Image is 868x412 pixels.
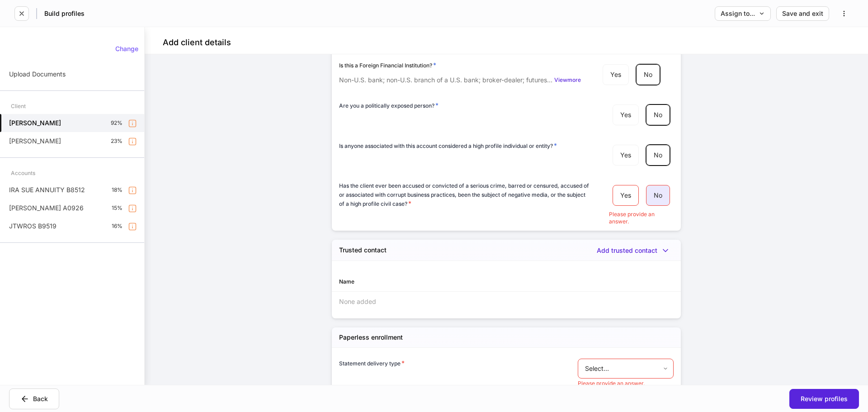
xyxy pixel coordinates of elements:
[339,141,557,150] h6: Is anyone associated with this account considered a high profile individual or entity?
[112,204,123,212] p: 15%
[20,394,48,403] div: Back
[339,246,387,255] h5: Trusted contact
[9,118,61,128] h5: [PERSON_NAME]
[578,380,674,387] p: Please provide an answer.
[609,211,674,225] p: Please provide an answer.
[339,359,405,368] h6: Statement delivery type
[9,185,85,194] p: IRA SUE ANNUITY B8512
[339,101,439,110] h6: Are you a politically exposed person?
[9,70,66,79] p: Upload Documents
[112,186,123,194] p: 18%
[44,9,85,18] h5: Build profiles
[9,137,61,146] p: [PERSON_NAME]
[554,76,581,85] button: Viewmore
[115,46,138,52] div: Change
[597,246,674,255] button: Add trusted contact
[721,10,765,17] div: Assign to...
[332,292,681,312] div: None added
[801,396,848,402] div: Review profiles
[9,204,84,213] p: [PERSON_NAME] A0926
[109,42,144,56] button: Change
[339,181,591,208] h6: Has the client ever been accused or convicted of a serious crime, barred or censured, accused of ...
[782,10,823,17] div: Save and exit
[11,98,26,114] div: Client
[578,359,673,379] div: Select...
[111,137,123,145] p: 23%
[554,77,581,83] div: View more
[112,223,123,230] p: 16%
[789,389,859,409] button: Review profiles
[339,333,403,342] h5: Paperless enrollment
[9,388,59,409] button: Back
[163,37,231,48] h4: Add client details
[339,277,506,286] div: Name
[111,119,123,127] p: 92%
[9,222,57,231] p: JTWROS B9519
[715,6,771,21] button: Assign to...
[11,165,35,181] div: Accounts
[339,76,552,85] p: Non-U.S. bank; non-U.S. branch of a U.S. bank; broker-dealer; futures merchant; commodities intro...
[339,61,581,70] div: Is this a Foreign Financial Institution?
[776,6,829,21] button: Save and exit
